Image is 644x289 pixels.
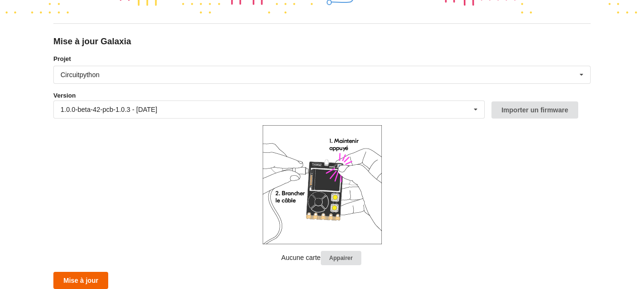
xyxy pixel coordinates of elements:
img: galaxia_plug.png [263,125,382,244]
div: Mise à jour Galaxia [53,36,591,47]
label: Version [53,91,76,100]
button: Importer un firmware [491,101,578,119]
div: Circuitpython [61,71,100,78]
div: 1.0.0-beta-42-pcb-1.0.3 - [DATE] [61,106,157,113]
button: Appairer [321,251,361,266]
p: Aucune carte [53,251,591,266]
label: Projet [53,54,591,64]
button: Mise à jour [53,272,108,289]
